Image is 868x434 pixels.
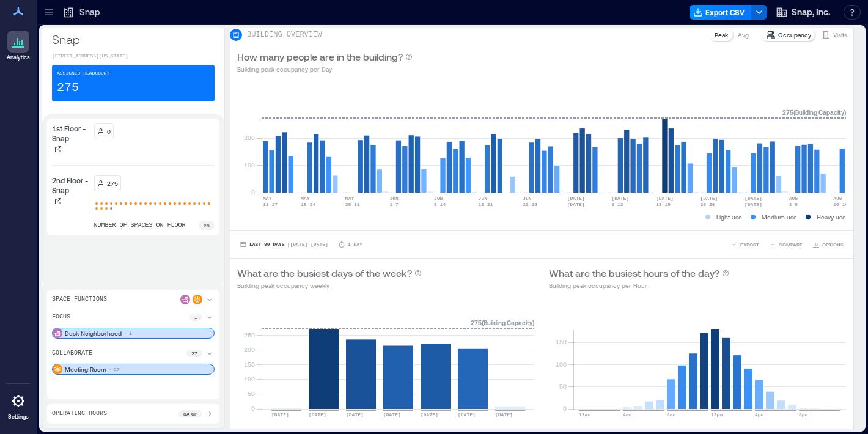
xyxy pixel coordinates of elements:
[728,238,762,251] button: EXPORT
[833,30,847,40] p: Visits
[779,241,803,248] span: COMPARE
[52,295,107,304] p: Space Functions
[346,412,364,417] text: [DATE]
[52,348,92,358] p: collaborate
[767,238,805,251] button: COMPARE
[244,161,255,169] tspan: 100
[523,196,532,201] text: JUN
[248,390,255,397] tspan: 50
[833,202,848,207] text: 10-16
[237,266,412,281] p: What are the busiest days of the week?
[799,412,808,417] text: 8pm
[65,328,122,338] p: Desk Neighborhood
[690,5,752,20] button: Export CSV
[52,31,215,48] p: Snap
[52,123,89,143] p: 1st Floor - Snap
[57,79,79,97] p: 275
[244,134,255,141] tspan: 200
[479,202,493,207] text: 15-21
[434,202,446,207] text: 8-14
[611,196,629,201] text: [DATE]
[8,413,29,421] p: Settings
[251,405,255,412] tspan: 0
[383,412,401,417] text: [DATE]
[237,50,403,64] p: How many people are in the building?
[623,412,632,417] text: 4am
[271,412,289,417] text: [DATE]
[94,221,186,230] p: number of spaces on floor
[556,338,567,345] tspan: 150
[789,202,798,207] text: 3-9
[263,196,272,201] text: MAY
[52,312,70,322] p: focus
[523,202,537,207] text: 22-28
[251,188,255,196] tspan: 0
[244,331,255,339] tspan: 250
[421,412,438,417] text: [DATE]
[817,212,846,222] p: Heavy use
[237,281,422,290] p: Building peak occupancy weekly
[556,361,567,368] tspan: 100
[244,375,255,383] tspan: 100
[789,196,798,201] text: AUG
[247,30,322,40] p: BUILDING OVERVIEW
[52,409,107,419] p: Operating Hours
[810,238,846,251] button: OPTIONS
[263,202,278,207] text: 11-17
[237,238,331,251] button: Last 90 Days |[DATE]-[DATE]
[716,212,742,222] p: Light use
[762,212,797,222] p: Medium use
[792,6,830,18] span: Snap, Inc.
[479,196,488,201] text: JUN
[129,329,132,337] p: 1
[495,412,513,417] text: [DATE]
[389,202,399,207] text: 1-7
[345,196,355,201] text: MAY
[549,266,719,281] p: What are the busiest hours of the day?
[833,196,842,201] text: AUG
[3,27,34,65] a: Analytics
[107,178,118,188] p: 275
[711,412,723,417] text: 12pm
[715,30,728,40] p: Peak
[822,241,844,248] span: OPTIONS
[567,202,585,207] text: [DATE]
[701,202,715,207] text: 20-26
[778,30,811,40] p: Occupancy
[52,53,215,60] p: [STREET_ADDRESS][US_STATE]
[57,70,109,77] p: Assigned Headcount
[611,202,623,207] text: 6-12
[114,366,120,373] p: 27
[183,410,197,417] p: 8a - 6p
[191,350,197,357] p: 27
[237,64,413,74] p: Building peak occupancy per Day
[194,314,197,321] p: 1
[740,241,759,248] span: EXPORT
[301,202,315,207] text: 18-24
[701,196,718,201] text: [DATE]
[563,405,567,412] tspan: 0
[738,30,749,40] p: Avg
[79,6,100,18] p: Snap
[772,2,834,22] button: Snap, Inc.
[434,196,443,201] text: JUN
[559,383,567,390] tspan: 50
[65,364,106,374] p: Meeting Room
[656,196,674,201] text: [DATE]
[549,281,729,290] p: Building peak occupancy per Hour
[7,54,30,61] p: Analytics
[458,412,476,417] text: [DATE]
[4,386,33,424] a: Settings
[301,196,310,201] text: MAY
[345,202,360,207] text: 25-31
[755,412,764,417] text: 4pm
[745,202,762,207] text: [DATE]
[745,196,762,201] text: [DATE]
[107,127,111,136] p: 0
[244,361,255,368] tspan: 150
[667,412,676,417] text: 8am
[348,241,362,248] p: 1 Day
[309,412,326,417] text: [DATE]
[567,196,585,201] text: [DATE]
[204,222,210,229] p: 28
